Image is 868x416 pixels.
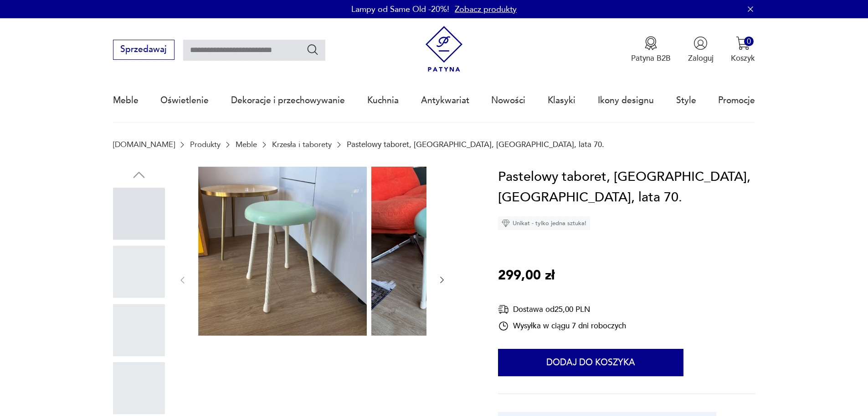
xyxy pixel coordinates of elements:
[160,79,209,121] a: Oświetlenie
[688,53,714,63] p: Zaloguj
[498,167,755,208] h1: Pastelowy taboret, [GEOGRAPHIC_DATA], [GEOGRAPHIC_DATA], lata 70.
[231,79,345,121] a: Dekoracje i przechowywanie
[421,26,467,72] img: Patyna - sklep z meblami i dekoracjami vintage
[491,79,525,121] a: Nowości
[371,167,540,336] img: Zdjęcie produktu Pastelowy taboret, Union, Niemcy, lata 70.
[306,43,319,56] button: Szukaj
[693,36,708,50] img: Ikonka użytkownika
[113,140,175,149] a: [DOMAIN_NAME]
[498,349,683,376] button: Dodaj do koszyka
[498,304,509,315] img: Ikona dostawy
[631,53,671,63] p: Patyna B2B
[455,4,517,15] a: Zobacz produkty
[598,79,654,121] a: Ikony designu
[421,79,469,121] a: Antykwariat
[688,36,714,63] button: Zaloguj
[498,304,626,315] div: Dostawa od 25,00 PLN
[631,36,671,63] button: Patyna B2B
[351,4,449,15] p: Lampy od Same Old -20%!
[718,79,755,121] a: Promocje
[272,140,332,149] a: Krzesła i taborety
[502,219,510,227] img: Ikona diamentu
[548,79,575,121] a: Klasyki
[744,37,754,46] div: 0
[644,36,658,50] img: Ikona medalu
[347,140,604,149] p: Pastelowy taboret, [GEOGRAPHIC_DATA], [GEOGRAPHIC_DATA], lata 70.
[736,36,750,50] img: Ikona koszyka
[731,53,755,63] p: Koszyk
[731,36,755,63] button: 0Koszyk
[236,140,257,149] a: Meble
[190,140,221,149] a: Produkty
[498,265,555,286] p: 299,00 zł
[498,216,590,230] div: Unikat - tylko jedna sztuka!
[676,79,696,121] a: Style
[113,40,175,60] button: Sprzedawaj
[113,79,139,121] a: Meble
[367,79,399,121] a: Kuchnia
[498,321,626,332] div: Wysyłka w ciągu 7 dni roboczych
[631,36,671,63] a: Ikona medaluPatyna B2B
[198,167,367,336] img: Zdjęcie produktu Pastelowy taboret, Union, Niemcy, lata 70.
[113,47,175,54] a: Sprzedawaj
